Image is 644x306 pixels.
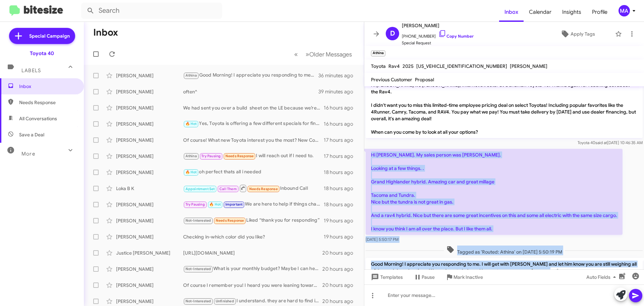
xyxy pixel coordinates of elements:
[408,271,440,283] button: Pause
[364,271,408,283] button: Templates
[183,72,318,79] div: Good Morning! I appreciate you responding to me. I will get with [PERSON_NAME] and let him know y...
[185,299,211,303] span: Not-Interested
[185,187,215,191] span: Appointment Set
[116,104,183,111] div: [PERSON_NAME]
[219,187,237,191] span: Call Them
[371,50,385,56] small: Athina
[366,258,643,277] p: Good Morning! I appreciate you responding to me. I will get with [PERSON_NAME] and let him know y...
[185,267,211,271] span: Not-Interested
[595,140,607,145] span: said at
[116,88,183,95] div: [PERSON_NAME]
[19,83,76,90] span: Inbox
[21,151,35,157] span: More
[185,154,197,158] span: Athina
[290,47,356,61] nav: Page navigation example
[524,2,557,22] a: Calendar
[306,50,309,58] span: »
[578,140,643,145] span: Toyota 40 [DATE] 10:46:35 AM
[416,63,507,69] span: [US_VEHICLE_IDENTIFICATION_NUMBER]
[116,217,183,224] div: [PERSON_NAME]
[183,168,324,176] div: oh perfect thats all i needed
[324,217,359,224] div: 19 hours ago
[324,169,359,176] div: 18 hours ago
[402,30,474,40] span: [PHONE_NUMBER]
[324,121,359,127] div: 16 hours ago
[183,217,324,224] div: Liked “thank you for responding”
[183,88,318,95] div: often^
[185,122,197,126] span: 🔥 Hot
[183,152,324,160] div: I will reach out if I need to.
[185,73,197,78] span: Athina
[587,2,613,22] a: Profile
[370,271,403,283] span: Templates
[444,246,565,255] span: Tagged as 'Routed: Athina' on [DATE] 5:50:19 PM
[93,27,118,38] h1: Inbox
[30,50,54,57] div: Toyota 40
[183,120,324,128] div: Yes, Toyota is offering a few different specials for financing. I’m not sure if they have 0% but ...
[185,170,197,174] span: 🔥 Hot
[225,202,243,207] span: Important
[116,266,183,272] div: [PERSON_NAME]
[324,233,359,240] div: 19 hours ago
[116,233,183,240] div: [PERSON_NAME]
[183,233,324,240] div: Checking in-which color did you like?
[619,5,630,16] div: MA
[81,3,222,19] input: Search
[366,79,643,138] p: Hi [PERSON_NAME] it's [PERSON_NAME], Internet Director at Ourisman Toyota 40. Thanks again for re...
[453,271,483,283] span: Mark Inactive
[324,153,359,160] div: 17 hours ago
[322,298,359,305] div: 20 hours ago
[557,2,587,22] a: Insights
[116,137,183,143] div: [PERSON_NAME]
[116,169,183,176] div: [PERSON_NAME]
[415,77,434,83] span: Proposal
[183,282,322,289] div: Of course I remember you! I heard you were leaning towards the Honda. I just want you to be happy...
[371,77,412,83] span: Previous Customer
[613,5,637,16] button: MA
[499,2,524,22] a: Inbox
[318,88,359,95] div: 39 minutes ago
[116,282,183,289] div: [PERSON_NAME]
[324,201,359,208] div: 18 hours ago
[294,50,298,58] span: «
[438,34,474,39] a: Copy Number
[366,237,398,242] span: [DATE] 5:50:17 PM
[19,115,57,122] span: All Conversations
[183,137,324,143] div: Of course! What new Toyota interest you the most? New Corolla? Camry? RAV4?
[290,47,302,61] button: Previous
[324,104,359,111] div: 16 hours ago
[116,121,183,127] div: [PERSON_NAME]
[116,153,183,160] div: [PERSON_NAME]
[29,33,70,39] span: Special Campaign
[586,271,619,283] span: Auto Fields
[402,21,474,30] span: [PERSON_NAME]
[302,47,356,61] button: Next
[510,63,547,69] span: [PERSON_NAME]
[390,28,395,39] span: D
[116,185,183,192] div: Loka B K
[183,265,322,273] div: What is your monthly budget? Maybe I can help find you something
[225,154,254,158] span: Needs Response
[422,271,435,283] span: Pause
[402,40,474,46] span: Special Request
[183,250,322,256] div: [URL][DOMAIN_NAME]
[183,104,324,111] div: We had sent you over a build sheet on the LE because we’re willing to go get one for you the spec...
[216,218,244,223] span: Needs Response
[322,266,359,272] div: 20 hours ago
[21,68,41,74] span: Labels
[185,202,205,207] span: Try Pausing
[183,201,324,208] div: We are here to help if things change
[216,299,234,303] span: Unfinished
[388,63,400,69] span: Rav4
[371,63,386,69] span: Toyota
[19,131,44,138] span: Save a Deal
[185,218,211,223] span: Not-Interested
[116,298,183,305] div: [PERSON_NAME]
[440,271,488,283] button: Mark Inactive
[402,63,414,69] span: 2025
[116,72,183,79] div: [PERSON_NAME]
[209,202,221,207] span: 🔥 Hot
[309,51,352,58] span: Older Messages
